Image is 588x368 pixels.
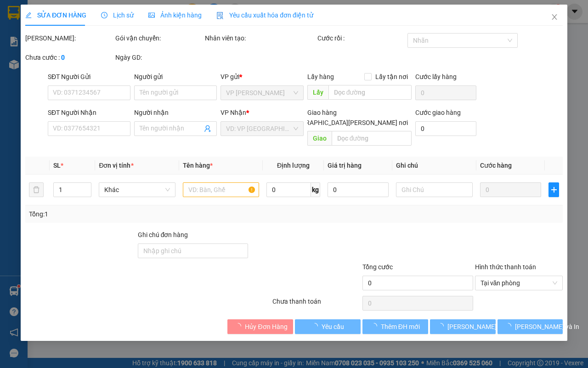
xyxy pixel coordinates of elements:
span: [PERSON_NAME] và In [514,322,579,332]
img: logo [3,6,44,46]
input: Dọc đường [331,131,411,146]
span: VP Châu Thành [226,86,298,100]
span: [GEOGRAPHIC_DATA][PERSON_NAME] nơi [283,118,412,128]
span: user-add [204,125,211,132]
button: Thêm ĐH mới [362,319,428,334]
span: Yêu cầu [322,322,344,332]
span: SL [53,162,61,169]
label: Cước giao hàng [415,109,461,116]
span: loading [235,323,245,329]
div: Chưa thanh toán [271,296,362,312]
div: SĐT Người Gửi [48,72,130,82]
div: Cước rồi : [317,33,406,43]
span: Lấy [307,85,328,100]
span: VPCT1210250004 [46,58,96,65]
label: Ghi chú đơn hàng [137,231,188,238]
span: loading [311,323,322,329]
div: Chưa cước : [25,52,113,62]
div: Người gửi [134,72,217,82]
span: Đơn vị tính [99,162,133,169]
span: edit [25,12,32,18]
div: Ngày GD: [115,52,204,62]
span: 01 Võ Văn Truyện, KP.1, Phường 2 [73,28,126,39]
b: 0 [61,54,65,61]
input: Dọc đường [328,85,411,100]
span: Khác [104,183,170,197]
button: delete [29,182,44,197]
span: Hủy Đơn Hàng [245,322,287,332]
input: Cước lấy hàng [415,85,476,100]
span: Tên hàng [183,162,213,169]
div: Người nhận [134,108,217,118]
span: Lấy tận nơi [372,72,412,82]
button: Close [542,5,567,30]
span: Giá trị hàng [328,162,362,169]
button: [PERSON_NAME] đổi [430,319,496,334]
span: ----------------------------------------- [25,50,113,57]
span: Bến xe [GEOGRAPHIC_DATA] [73,15,124,26]
input: Ghi Chú [396,182,472,197]
span: Tại văn phòng [480,276,557,290]
span: loading [504,323,514,329]
span: kg [311,182,320,197]
img: icon [216,12,224,19]
div: [PERSON_NAME]: [25,33,113,43]
input: 0 [480,182,541,197]
span: close [551,13,558,21]
input: Ghi chú đơn hàng [137,243,248,258]
div: SĐT Người Nhận [48,108,130,118]
label: Cước lấy hàng [415,73,457,80]
span: Hotline: 19001152 [73,41,113,46]
span: 14:54:10 [DATE] [20,67,56,72]
div: Nhân viên tạo: [205,33,316,43]
input: Cước giao hàng [415,121,476,136]
span: Lấy hàng [307,73,334,80]
span: plus [549,186,559,193]
span: Yêu cầu xuất hóa đơn điện tử [216,11,313,19]
button: Hủy Đơn Hàng [227,319,293,334]
span: Tổng cước [362,263,393,271]
th: Ghi chú [392,157,476,175]
span: SỬA ĐƠN HÀNG [25,11,86,19]
div: VP gửi [220,72,303,82]
span: [PERSON_NAME] đổi [447,322,507,332]
div: Tổng: 1 [29,209,228,219]
span: [PERSON_NAME]: [3,59,96,65]
label: Hình thức thanh toán [475,263,536,271]
span: In ngày: [3,67,56,72]
span: Định lượng [277,162,310,169]
span: loading [371,323,381,329]
strong: ĐỒNG PHƯỚC [73,5,126,13]
span: Lịch sử [101,11,134,19]
span: Giao hàng [307,109,336,116]
span: VP Nhận [220,109,246,116]
span: loading [437,323,447,329]
span: picture [148,12,155,18]
span: clock-circle [101,12,107,18]
button: plus [548,182,559,197]
span: Giao [307,131,331,146]
span: Ảnh kiện hàng [148,11,202,19]
span: Thêm ĐH mới [381,322,420,332]
span: Cước hàng [480,162,511,169]
div: Gói vận chuyển: [115,33,204,43]
button: Yêu cầu [295,319,361,334]
button: [PERSON_NAME] và In [497,319,563,334]
input: VD: Bàn, Ghế [183,182,259,197]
